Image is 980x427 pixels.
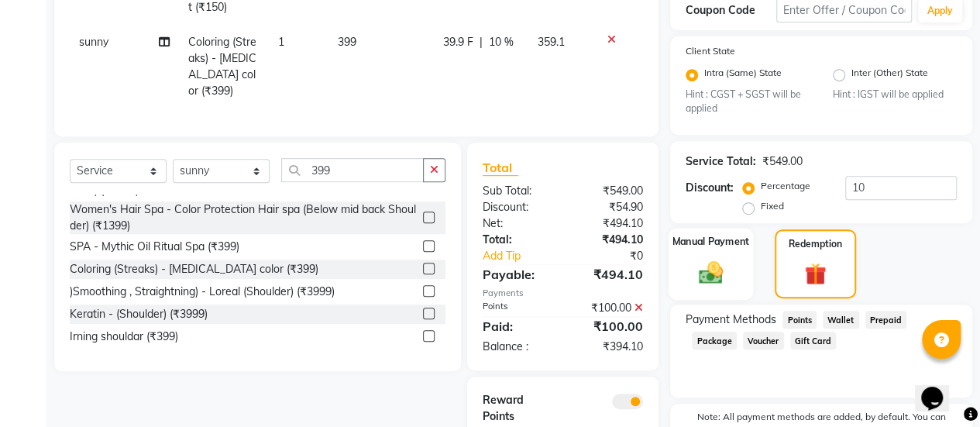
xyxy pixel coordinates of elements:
[865,311,907,329] span: Prepaid
[672,235,750,250] label: Manual Payment
[562,300,655,316] div: ₹100.00
[790,332,837,350] span: Gift Card
[562,317,655,336] div: ₹100.00
[562,339,655,355] div: ₹394.10
[188,35,256,98] span: Coloring (Streaks) - [MEDICAL_DATA] color (₹399)
[782,311,817,329] span: Points
[915,365,965,412] iframe: chat widget
[471,339,563,355] div: Balance :
[851,66,928,84] label: Inter (Other) State
[562,183,655,199] div: ₹549.00
[823,311,859,329] span: Wallet
[489,34,514,50] span: 10 %
[686,88,810,116] small: Hint : CGST + SGST will be applied
[281,158,424,182] input: Search or Scan
[337,35,356,49] span: 399
[70,284,335,300] div: )Smoothing , Straightning) - Loreal (Shoulder) (₹3999)
[277,35,284,49] span: 1
[686,312,776,328] span: Payment Methods
[686,2,776,19] div: Coupon Code
[798,260,834,288] img: _gift.svg
[471,183,563,199] div: Sub Total:
[70,201,417,234] div: Women's Hair Spa - Color Protection Hair spa (Below mid back Shoulder) (₹1399)
[471,248,578,264] a: Add Tip
[471,215,563,232] div: Net:
[443,34,473,50] span: 39.9 F
[704,66,782,84] label: Intra (Same) State
[471,232,563,248] div: Total:
[761,199,784,213] label: Fixed
[789,237,842,251] label: Redemption
[471,199,563,215] div: Discount:
[686,153,756,170] div: Service Total:
[833,88,957,102] small: Hint : IGST will be applied
[483,287,643,300] div: Payments
[483,160,518,176] span: Total
[79,35,108,49] span: sunny
[70,329,178,345] div: Irning shouldar (₹399)
[686,180,734,196] div: Discount:
[70,261,318,277] div: Coloring (Streaks) - [MEDICAL_DATA] color (₹399)
[471,392,563,425] div: Reward Points
[562,232,655,248] div: ₹494.10
[562,215,655,232] div: ₹494.10
[743,332,784,350] span: Voucher
[480,34,483,50] span: |
[70,239,239,255] div: SPA - Mythic Oil Ritual Spa (₹399)
[578,248,655,264] div: ₹0
[761,179,810,193] label: Percentage
[471,317,563,336] div: Paid:
[471,300,563,316] div: Points
[471,265,563,284] div: Payable:
[686,44,735,58] label: Client State
[562,199,655,215] div: ₹54.90
[70,306,208,322] div: Keratin - (Shoulder) (₹3999)
[762,153,803,170] div: ₹549.00
[691,259,731,287] img: _cash.svg
[562,265,655,284] div: ₹494.10
[538,35,565,49] span: 359.1
[692,332,737,350] span: Package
